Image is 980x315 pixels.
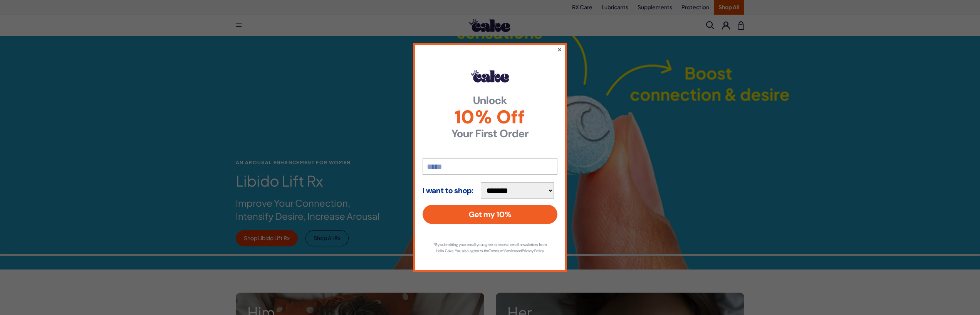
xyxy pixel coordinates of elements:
[423,108,557,126] span: 10% Off
[423,128,557,139] strong: Your First Order
[423,186,473,195] strong: I want to shop:
[430,242,550,254] p: *By submitting your email you agree to receive email newsletters from Hello Cake. You also agree ...
[471,70,509,82] img: Hello Cake
[522,248,544,253] a: Privacy Policy
[423,205,557,224] button: Get my 10%
[489,248,516,253] a: Terms of Service
[423,95,557,106] strong: Unlock
[557,45,562,54] button: ×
